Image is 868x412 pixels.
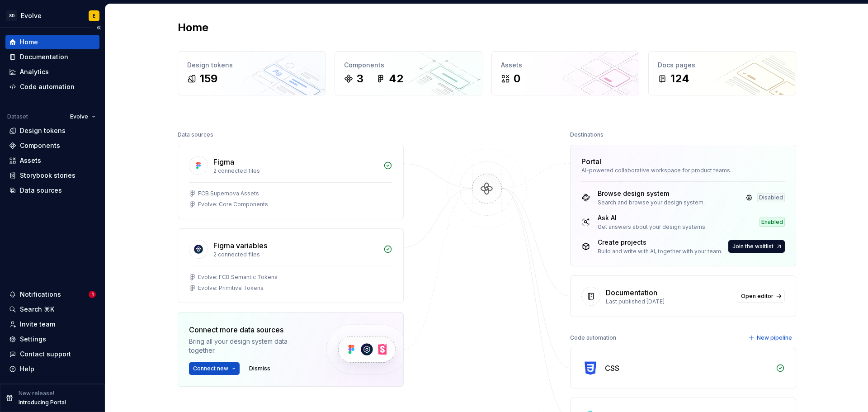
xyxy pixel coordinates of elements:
[598,248,722,255] div: Build and write with AI, together with your team.
[19,399,66,406] p: Introducing Portal
[5,317,99,331] a: Invite team
[757,193,785,202] div: Disabled
[187,61,316,70] div: Design tokens
[213,156,234,167] div: Figma
[20,52,68,62] div: Documentation
[20,82,75,91] div: Code automation
[5,138,99,153] a: Components
[20,38,38,47] div: Home
[198,274,278,281] div: Evolve: FCB Semantic Tokens
[581,156,601,167] div: Portal
[178,228,404,303] a: Figma variables2 connected filesEvolve: FCB Semantic TokensEvolve: Primitive Tokens
[20,67,49,76] div: Analytics
[745,331,796,344] button: New pipeline
[5,50,99,64] a: Documentation
[198,190,259,197] div: FCB Supernova Assets
[606,298,731,305] div: Last published [DATE]
[20,290,61,299] div: Notifications
[20,141,60,150] div: Components
[20,320,55,329] div: Invite team
[6,10,17,21] div: SD
[20,186,62,195] div: Data sources
[5,123,99,138] a: Design tokens
[93,12,95,19] div: E
[200,71,217,86] div: 159
[66,110,99,123] button: Evolve
[189,362,240,375] button: Connect new
[737,290,785,303] a: Open editor
[245,362,274,375] button: Dismiss
[189,337,311,355] div: Bring all your design system data together.
[249,365,270,372] span: Dismiss
[5,302,99,317] button: Search ⌘K
[70,113,88,120] span: Evolve
[5,80,99,94] a: Code automation
[189,324,311,335] div: Connect more data sources
[491,51,639,95] a: Assets0
[20,156,41,165] div: Assets
[648,51,796,95] a: Docs pages124
[20,350,71,359] div: Contact support
[20,171,75,180] div: Storybook stories
[658,61,787,70] div: Docs pages
[7,113,28,120] div: Dataset
[598,199,705,206] div: Search and browse your design system.
[759,218,785,227] div: Enabled
[598,189,705,198] div: Browse design system
[728,240,785,253] a: Join the waitlist
[670,71,689,86] div: 124
[20,365,34,374] div: Help
[213,167,378,175] div: 2 connected files
[344,61,473,70] div: Components
[605,363,619,374] div: CSS
[581,167,785,174] div: AI-powered collaborative workspace for product teams.
[5,362,99,376] button: Help
[5,168,99,183] a: Storybook stories
[20,335,46,344] div: Settings
[5,65,99,79] a: Analytics
[178,20,208,35] h2: Home
[21,11,42,20] div: Evolve
[5,347,99,361] button: Contact support
[178,128,213,141] div: Data sources
[501,61,630,70] div: Assets
[598,213,707,223] div: Ask AI
[741,293,774,300] span: Open editor
[570,331,616,344] div: Code automation
[5,35,99,49] a: Home
[198,284,264,292] div: Evolve: Primitive Tokens
[20,126,66,135] div: Design tokens
[570,128,604,141] div: Destinations
[598,238,722,247] div: Create projects
[5,153,99,168] a: Assets
[213,240,267,251] div: Figma variables
[732,243,774,250] span: Join the waitlist
[335,51,482,95] a: Components342
[389,71,403,86] div: 42
[213,251,378,258] div: 2 connected files
[5,332,99,346] a: Settings
[5,287,99,302] button: Notifications1
[193,365,228,372] span: Connect new
[178,51,325,95] a: Design tokens159
[19,390,54,397] p: New release!
[198,201,268,208] div: Evolve: Core Components
[598,223,707,231] div: Get answers about your design systems.
[92,21,105,34] button: Collapse sidebar
[178,145,404,219] a: Figma2 connected filesFCB Supernova AssetsEvolve: Core Components
[606,287,657,298] div: Documentation
[357,71,363,86] div: 3
[757,334,792,341] span: New pipeline
[514,71,520,86] div: 0
[5,183,99,198] a: Data sources
[89,291,96,298] span: 1
[20,305,54,314] div: Search ⌘K
[2,6,103,25] button: SDEvolveE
